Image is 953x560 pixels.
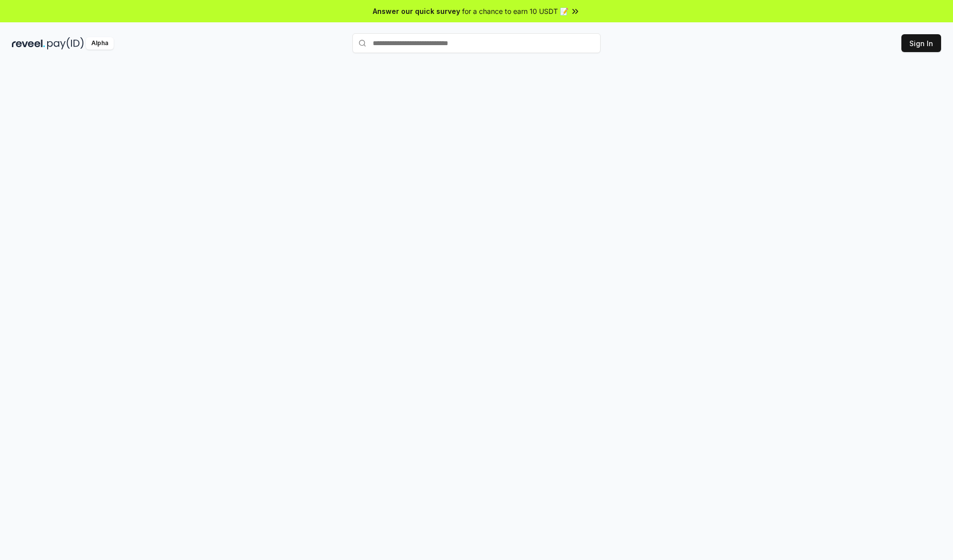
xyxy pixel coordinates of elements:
span: Answer our quick survey [373,6,460,16]
img: reveel_dark [12,37,45,50]
span: for a chance to earn 10 USDT 📝 [462,6,568,16]
div: Alpha [86,37,114,50]
button: Sign In [901,34,941,52]
img: pay_id [47,37,84,50]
